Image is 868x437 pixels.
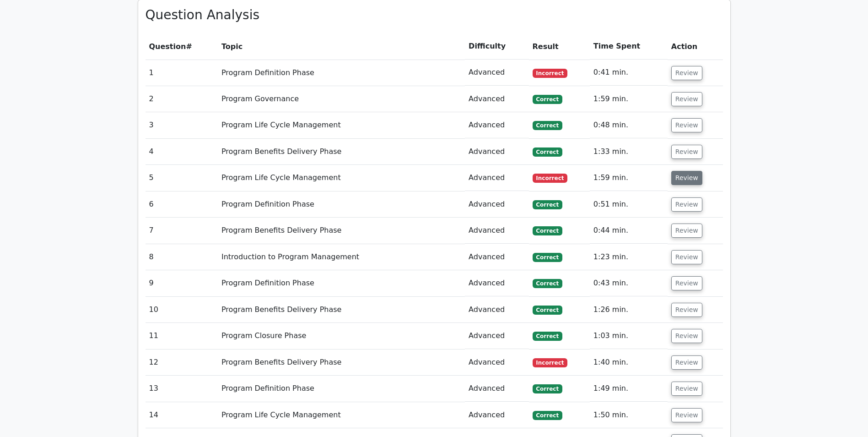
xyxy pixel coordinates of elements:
span: Correct [533,226,562,235]
button: Review [671,250,702,264]
span: Correct [533,306,562,315]
td: 10 [146,297,218,323]
td: Program Definition Phase [218,270,465,296]
button: Review [671,329,702,343]
td: 7 [146,218,218,244]
td: 13 [146,376,218,402]
td: 1:59 min. [590,86,668,112]
td: Advanced [465,218,528,244]
td: Program Life Cycle Management [218,165,465,191]
td: Advanced [465,244,528,270]
th: Difficulty [465,33,528,60]
td: Program Benefits Delivery Phase [218,218,465,244]
td: 9 [146,270,218,296]
td: 0:41 min. [590,60,668,86]
button: Review [671,276,702,290]
button: Review [671,118,702,132]
td: 5 [146,165,218,191]
td: Program Life Cycle Management [218,112,465,138]
td: 11 [146,323,218,349]
button: Review [671,408,702,422]
span: Correct [533,411,562,420]
td: 12 [146,350,218,376]
td: 1 [146,60,218,86]
td: 4 [146,139,218,165]
button: Review [671,382,702,396]
td: Advanced [465,270,528,296]
td: Program Governance [218,86,465,112]
td: 1:33 min. [590,139,668,165]
td: Advanced [465,86,528,112]
button: Review [671,303,702,317]
td: Advanced [465,323,528,349]
td: Program Closure Phase [218,323,465,349]
td: Program Definition Phase [218,60,465,86]
td: Program Definition Phase [218,376,465,402]
td: Advanced [465,112,528,138]
button: Review [671,66,702,80]
td: 8 [146,244,218,270]
td: Introduction to Program Management [218,244,465,270]
span: Incorrect [533,69,568,78]
td: 1:03 min. [590,323,668,349]
span: Incorrect [533,174,568,183]
td: Program Definition Phase [218,191,465,218]
button: Review [671,224,702,238]
td: 1:26 min. [590,297,668,323]
th: Topic [218,33,465,60]
th: # [146,33,218,60]
td: Advanced [465,350,528,376]
td: 2 [146,86,218,112]
h3: Question Analysis [146,7,723,23]
td: 6 [146,191,218,218]
td: Program Benefits Delivery Phase [218,350,465,376]
td: Program Benefits Delivery Phase [218,139,465,165]
td: Advanced [465,402,528,428]
td: Advanced [465,60,528,86]
td: 1:23 min. [590,244,668,270]
td: 0:44 min. [590,218,668,244]
button: Review [671,92,702,106]
td: 14 [146,402,218,428]
button: Review [671,197,702,212]
th: Time Spent [590,33,668,60]
td: Advanced [465,297,528,323]
span: Correct [533,332,562,341]
td: 0:51 min. [590,191,668,218]
td: 0:48 min. [590,112,668,138]
td: Advanced [465,191,528,218]
td: 0:43 min. [590,270,668,296]
td: 3 [146,112,218,138]
span: Correct [533,200,562,209]
span: Correct [533,253,562,262]
span: Correct [533,147,562,157]
th: Result [529,33,590,60]
span: Correct [533,95,562,104]
button: Review [671,171,702,185]
span: Correct [533,384,562,393]
td: Advanced [465,139,528,165]
td: Advanced [465,165,528,191]
span: Correct [533,279,562,288]
td: 1:50 min. [590,402,668,428]
span: Incorrect [533,358,568,367]
th: Action [668,33,723,60]
button: Review [671,355,702,370]
span: Correct [533,121,562,130]
span: Question [149,42,186,51]
button: Review [671,145,702,159]
td: 1:49 min. [590,376,668,402]
td: 1:40 min. [590,350,668,376]
td: Advanced [465,376,528,402]
td: Program Life Cycle Management [218,402,465,428]
td: Program Benefits Delivery Phase [218,297,465,323]
td: 1:59 min. [590,165,668,191]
